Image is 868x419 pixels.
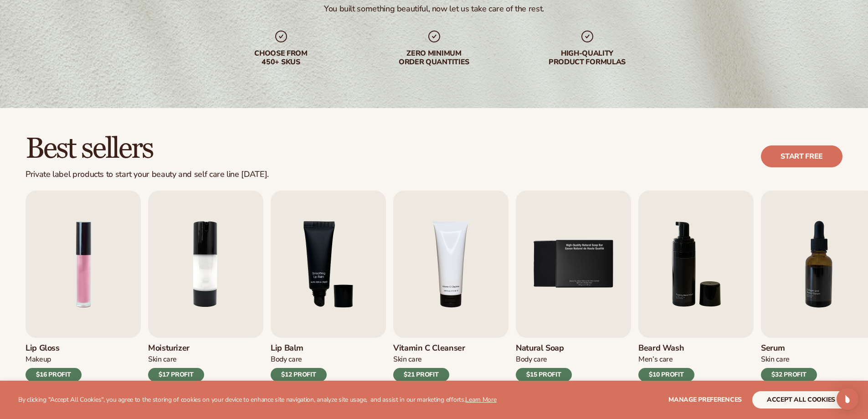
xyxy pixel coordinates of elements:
div: $10 PROFIT [638,368,694,382]
div: Body Care [271,355,327,364]
div: Skin Care [148,355,204,364]
div: Makeup [26,355,82,364]
a: 1 / 9 [26,191,141,382]
div: $16 PROFIT [26,368,82,382]
h3: Natural Soap [516,343,572,353]
a: 5 / 9 [516,191,631,382]
div: Body Care [516,355,572,364]
button: Manage preferences [668,391,742,409]
div: You built something beautiful, now let us take care of the rest. [324,4,544,14]
button: accept all cookies [752,391,850,409]
h3: Moisturizer [148,343,204,353]
p: By clicking "Accept All Cookies", you agree to the storing of cookies on your device to enhance s... [18,396,497,404]
div: Zero minimum order quantities [376,49,493,67]
a: 4 / 9 [393,191,508,382]
div: Open Intercom Messenger [837,388,858,410]
a: Learn More [465,395,496,404]
a: 6 / 9 [638,191,754,382]
div: Choose from 450+ Skus [223,49,339,67]
div: $21 PROFIT [393,368,449,382]
span: Manage preferences [668,395,742,404]
a: 2 / 9 [148,191,263,382]
a: Start free [761,145,842,167]
h2: Best sellers [26,134,269,164]
div: Private label products to start your beauty and self care line [DATE]. [26,170,269,180]
div: $32 PROFIT [761,368,817,382]
div: Men’s Care [638,355,694,364]
div: Skin Care [393,355,465,364]
div: $15 PROFIT [516,368,572,382]
div: High-quality product formulas [529,49,646,67]
div: $17 PROFIT [148,368,204,382]
a: 3 / 9 [271,191,386,382]
h3: Serum [761,343,817,353]
h3: Beard Wash [638,343,694,353]
h3: Lip Gloss [26,343,82,353]
div: $12 PROFIT [271,368,327,382]
div: Skin Care [761,355,817,364]
h3: Lip Balm [271,343,327,353]
h3: Vitamin C Cleanser [393,343,465,353]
